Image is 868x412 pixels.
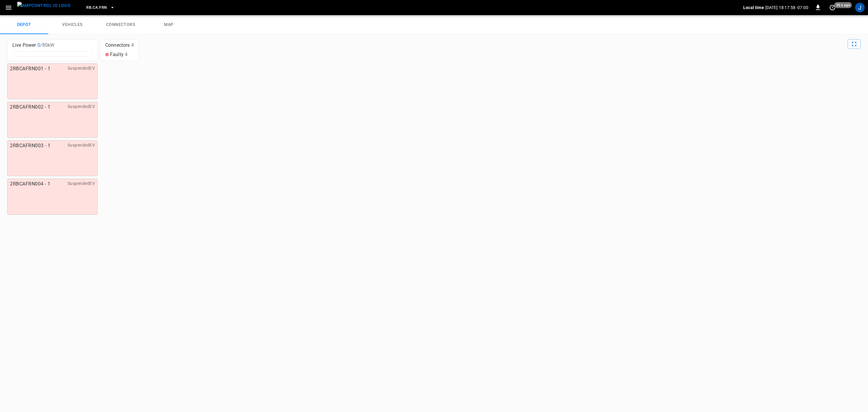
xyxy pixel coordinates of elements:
a: 2RBCAFRN003 - 1SuspendedEV [7,140,98,176]
span: 0 [37,42,40,48]
span: / 80 kW [40,42,55,48]
span: 2RBCAFRN003 - 1 [10,142,51,150]
span: 30 s ago [834,2,852,8]
span: RB.CA.FRN [86,4,107,11]
a: map [145,15,193,34]
a: 2RBCAFRN001 - 1SuspendedEV [7,63,98,100]
a: 2RBCAFRN002 - 1SuspendedEV [7,102,98,138]
span: 2RBCAFRN002 - 1 [10,103,51,111]
a: vehicles [48,15,96,34]
p: [DATE] 18:17:58 -07:00 [765,5,808,11]
button: Full Screen [848,39,861,49]
span: SuspendedEV [68,142,95,150]
button: RB.CA.FRN [84,2,117,14]
span: Faulty [110,51,127,58]
span: 2RBCAFRN004 - 1 [10,180,51,188]
div: profile-icon [855,3,865,12]
span: SuspendedEV [68,65,95,73]
a: connectors [96,15,145,34]
p: Local time [743,5,764,11]
span: SuspendedEV [68,103,95,111]
span: 4 [131,42,134,48]
img: ampcontrol.io logo [17,2,71,9]
div: Connectors [105,42,134,49]
a: 2RBCAFRN004 - 1SuspendedEV [7,179,98,215]
button: set refresh interval [828,3,837,12]
div: Live Power [12,42,93,49]
span: 2RBCAFRN001 - 1 [10,65,51,73]
span: 4 [125,52,127,57]
span: SuspendedEV [68,180,95,188]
